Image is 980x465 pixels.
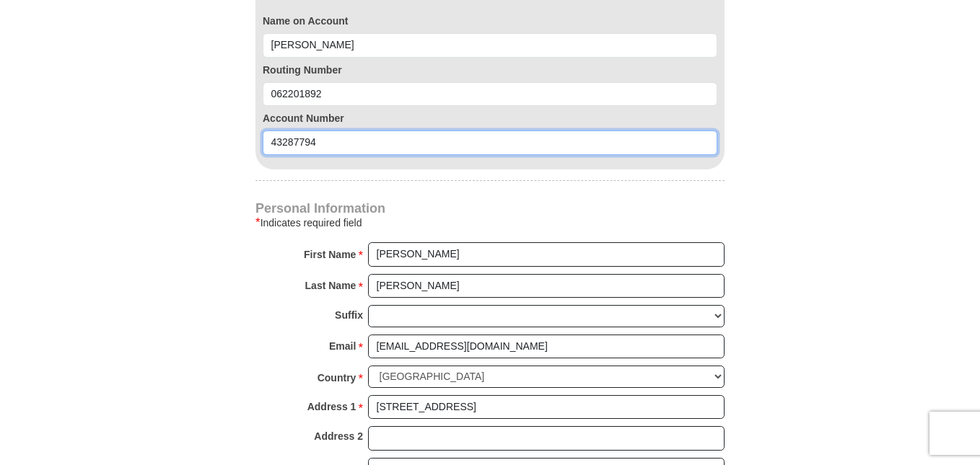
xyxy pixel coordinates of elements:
[318,368,356,388] strong: Country
[307,397,356,417] strong: Address 1
[329,336,356,356] strong: Email
[335,305,363,325] strong: Suffix
[263,63,717,77] label: Routing Number
[255,203,725,214] h4: Personal Information
[314,426,363,446] strong: Address 2
[304,244,356,265] strong: First Name
[263,111,717,125] label: Account Number
[305,275,356,296] strong: Last Name
[263,14,717,28] label: Name on Account
[255,214,725,231] div: Indicates required field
